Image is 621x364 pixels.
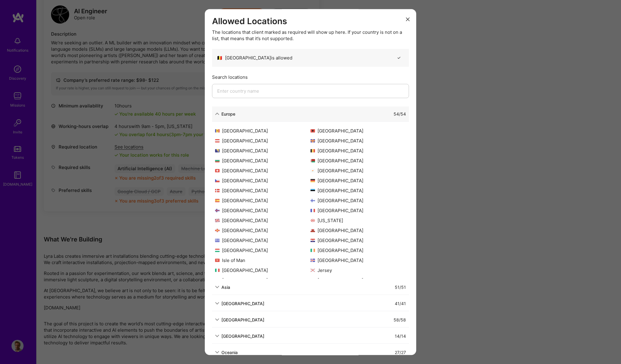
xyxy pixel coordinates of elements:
[310,169,315,172] img: Cyprus
[406,18,410,21] i: icon Close
[215,269,220,272] img: Italy
[215,229,220,232] img: Guernsey
[310,207,406,214] div: [GEOGRAPHIC_DATA]
[395,300,406,307] div: 41 / 41
[310,138,406,144] div: [GEOGRAPHIC_DATA]
[221,317,264,323] div: [GEOGRAPHIC_DATA]
[215,350,219,354] i: icon ArrowDown
[310,189,315,192] img: Estonia
[215,197,310,204] div: [GEOGRAPHIC_DATA]
[215,149,220,152] img: Bosnia and Herzegovina
[215,158,310,164] div: [GEOGRAPHIC_DATA]
[310,257,406,263] div: [GEOGRAPHIC_DATA]
[217,55,223,61] span: 🇧🇪
[310,267,406,273] div: Jersey
[215,257,310,263] div: Isle of Man
[212,29,409,42] div: The locations that client marked as required will show up here. If your country is not on a list,...
[215,179,220,182] img: Czech Republic
[310,139,315,142] img: Åland
[310,149,315,152] img: Belgium
[310,249,315,252] img: Ireland
[310,269,315,272] img: Jersey
[215,168,310,174] div: [GEOGRAPHIC_DATA]
[215,138,310,144] div: [GEOGRAPHIC_DATA]
[310,177,406,184] div: [GEOGRAPHIC_DATA]
[215,267,310,273] div: [GEOGRAPHIC_DATA]
[310,158,406,164] div: [GEOGRAPHIC_DATA]
[215,285,219,289] i: icon ArrowDown
[221,333,264,339] div: [GEOGRAPHIC_DATA]
[395,333,406,339] div: 14 / 14
[215,259,220,262] img: Isle of Man
[310,247,406,254] div: [GEOGRAPHIC_DATA]
[215,277,310,283] div: [GEOGRAPHIC_DATA]
[397,56,401,60] i: icon CheckBlack
[215,249,220,252] img: Hungary
[310,129,315,133] img: Albania
[310,227,406,234] div: [GEOGRAPHIC_DATA]
[221,284,230,290] div: Asia
[310,237,406,244] div: [GEOGRAPHIC_DATA]
[310,168,406,174] div: [GEOGRAPHIC_DATA]
[217,55,292,61] div: [GEOGRAPHIC_DATA] is allowed
[215,227,310,234] div: [GEOGRAPHIC_DATA]
[310,259,315,262] img: Iceland
[310,148,406,154] div: [GEOGRAPHIC_DATA]
[215,301,219,305] i: icon ArrowDown
[215,169,220,172] img: Switzerland
[215,189,220,192] img: Denmark
[215,217,310,224] div: [GEOGRAPHIC_DATA]
[310,187,406,194] div: [GEOGRAPHIC_DATA]
[310,229,315,232] img: Gibraltar
[310,209,315,212] img: France
[212,74,409,80] div: Search locations
[310,217,406,224] div: [US_STATE]
[215,239,220,242] img: Greece
[310,179,315,182] img: Germany
[215,209,220,212] img: Faroe Islands
[310,159,315,162] img: Belarus
[215,207,310,214] div: [GEOGRAPHIC_DATA]
[215,128,310,134] div: [GEOGRAPHIC_DATA]
[212,16,409,27] h3: Allowed Locations
[221,349,238,356] div: Oceania
[215,237,310,244] div: [GEOGRAPHIC_DATA]
[215,148,310,154] div: [GEOGRAPHIC_DATA]
[215,247,310,254] div: [GEOGRAPHIC_DATA]
[221,300,264,307] div: [GEOGRAPHIC_DATA]
[215,318,219,322] i: icon ArrowDown
[215,139,220,142] img: Austria
[215,177,310,184] div: [GEOGRAPHIC_DATA]
[215,129,220,133] img: Andorra
[310,128,406,134] div: [GEOGRAPHIC_DATA]
[394,317,406,323] div: 58 / 58
[212,84,409,98] input: Enter country name
[215,187,310,194] div: [GEOGRAPHIC_DATA]
[215,199,220,202] img: Spain
[205,9,416,355] div: modal
[394,111,406,117] div: 54 / 54
[310,239,315,242] img: Croatia
[310,199,315,202] img: Finland
[395,349,406,356] div: 27 / 27
[310,197,406,204] div: [GEOGRAPHIC_DATA]
[310,277,406,283] div: [GEOGRAPHIC_DATA]
[215,219,220,222] img: United Kingdom
[310,219,315,222] img: Georgia
[395,284,406,290] div: 51 / 51
[221,111,235,117] div: Europe
[215,334,219,338] i: icon ArrowDown
[215,112,219,116] i: icon ArrowDown
[215,159,220,162] img: Bulgaria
